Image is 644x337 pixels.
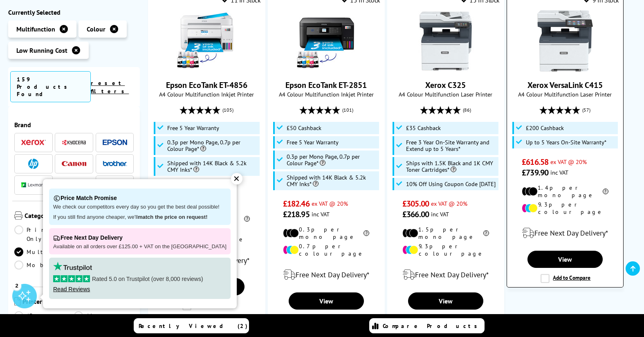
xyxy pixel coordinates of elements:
[62,161,86,166] img: Canon
[285,80,367,90] a: Epson EcoTank ET-2851
[431,200,467,207] span: ex VAT @ 20%
[91,79,129,95] a: reset filters
[406,181,496,187] span: 10% Off Using Coupon Code [DATE]
[14,225,74,243] a: Print Only
[463,102,471,118] span: (86)
[103,139,127,146] img: Epson
[53,275,90,282] img: stars-5.svg
[176,10,237,72] img: Epson EcoTank ET-4856
[28,159,38,169] img: HP
[166,80,247,90] a: Epson EcoTank ET-4856
[14,247,103,256] a: Multifunction
[53,232,227,243] p: Free Next Day Delivery
[62,139,86,146] img: Kyocera
[522,184,608,199] li: 1.4p per mono page
[283,209,310,220] span: £218.95
[342,102,353,118] span: (101)
[511,90,619,98] span: A4 Colour Multifunction Laser Printer
[53,243,227,250] p: Available on all orders over £125.00 + VAT on the [GEOGRAPHIC_DATA]
[21,183,46,188] img: Lexmark
[25,211,134,221] span: Category
[8,8,140,16] div: Currently Selected
[153,90,260,98] span: A4 Colour Multifunction Inkjet Printer
[21,137,46,148] a: Xerox
[14,211,22,220] img: Category
[176,65,237,73] a: Epson EcoTank ET-4856
[287,139,339,146] span: Free 5 Year Warranty
[53,204,227,211] p: We check our competitors every day so you get the best deal possible!
[526,125,564,131] span: £200 Cashback
[402,209,429,220] span: £366.00
[522,167,548,178] span: £739.90
[16,25,55,33] span: Multifunction
[14,121,134,129] span: Brand
[526,139,606,146] span: Up to 5 Years On-Site Warranty*
[296,65,357,73] a: Epson EcoTank ET-2851
[62,159,86,169] a: Canon
[369,318,485,333] a: Compare Products
[272,90,380,98] span: A4 Colour Multifunction Inkjet Printer
[231,173,242,184] div: ✕
[74,311,134,320] a: A4
[53,214,227,221] p: If you still find anyone cheaper, we'll
[431,210,449,218] span: inc VAT
[511,222,619,245] div: modal_delivery
[21,159,46,169] a: HP
[12,281,21,290] div: 2
[406,139,496,152] span: Free 3 Year On-Site Warranty and Extend up to 5 Years*
[527,80,603,90] a: Xerox VersaLink C415
[312,200,348,207] span: ex VAT @ 20%
[406,160,496,173] span: Ships with 1.5K Black and 1K CMY Toner Cartridges*
[21,180,46,190] a: Lexmark
[406,125,441,131] span: £35 Cashback
[541,274,590,283] label: Add to Compare
[312,210,330,218] span: inc VAT
[21,140,46,146] img: Xerox
[287,125,321,131] span: £50 Cashback
[287,174,377,187] span: Shipped with 14K Black & 5.2k CMY Inks*
[527,251,603,268] a: View
[392,263,500,286] div: modal_delivery
[139,322,248,330] span: Recently Viewed (2)
[289,292,364,310] a: View
[415,65,476,73] a: Xerox C325
[167,125,219,131] span: Free 5 Year Warranty
[10,71,91,102] span: 159 Products Found
[222,102,233,118] span: (105)
[103,159,127,169] a: Brother
[103,137,127,148] a: Epson
[167,160,258,173] span: Shipped with 14K Black & 5.2k CMY Inks*
[383,322,482,330] span: Compare Products
[550,158,587,166] span: ex VAT @ 20%
[272,263,380,286] div: modal_delivery
[283,198,310,209] span: £182.46
[14,261,74,279] a: Mobile
[14,311,74,320] a: A3
[296,10,357,72] img: Epson EcoTank ET-2851
[138,214,207,220] strong: match the price on request!
[415,10,476,72] img: Xerox C325
[402,226,489,240] li: 1.5p per mono page
[283,243,369,257] li: 0.7p per colour page
[408,292,483,310] a: View
[522,157,548,167] span: £616.58
[402,198,429,209] span: £305.00
[402,243,489,257] li: 9.3p per colour page
[283,226,369,240] li: 0.3p per mono page
[392,90,500,98] span: A4 Colour Multifunction Laser Printer
[167,139,258,152] span: 0.3p per Mono Page, 0.7p per Colour Page*
[134,318,249,333] a: Recently Viewed (2)
[87,25,105,33] span: Colour
[16,46,67,54] span: Low Running Cost
[425,80,466,90] a: Xerox C325
[53,275,227,283] p: Rated 5.0 on Trustpilot (over 8,000 reviews)
[103,161,127,166] img: Brother
[534,65,596,73] a: Xerox VersaLink C415
[287,153,377,166] span: 0.3p per Mono Page, 0.7p per Colour Page*
[582,102,590,118] span: (57)
[53,193,227,204] p: Price Match Promise
[550,168,568,176] span: inc VAT
[522,201,608,216] li: 9.3p per colour page
[53,262,92,271] img: trustpilot rating
[53,286,90,292] a: Read Reviews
